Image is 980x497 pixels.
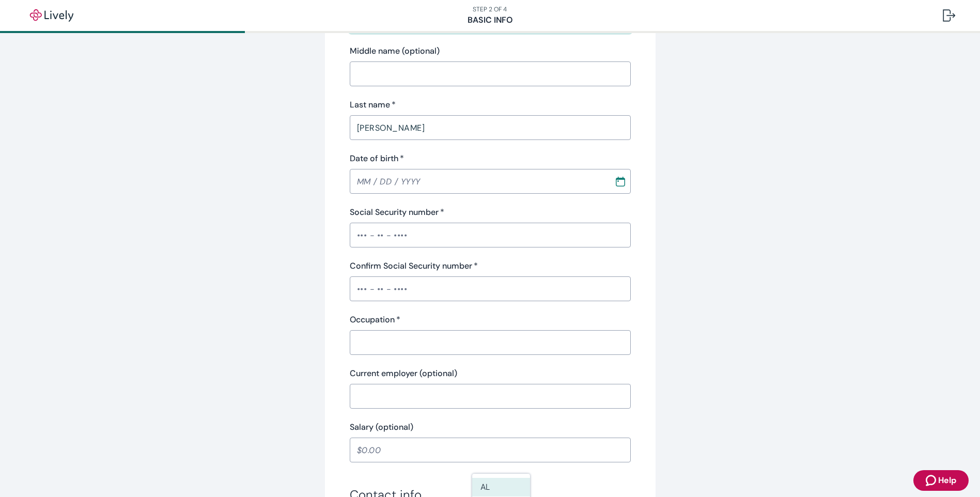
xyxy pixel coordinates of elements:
[350,440,631,460] input: $0.00
[938,474,956,487] span: Help
[350,45,440,57] label: Middle name (optional)
[350,314,400,326] label: Occupation
[350,278,631,299] input: ••• - •• - ••••
[350,367,457,380] label: Current employer (optional)
[350,421,413,433] label: Salary (optional)
[935,3,963,28] button: Log out
[926,474,938,487] svg: Zendesk support icon
[472,478,530,496] li: AL
[611,172,630,191] button: Choose date
[350,171,607,192] input: MM / DD / YYYY
[350,225,631,245] input: ••• - •• - ••••
[615,176,626,187] svg: Calendar
[23,9,81,22] img: Lively
[350,99,396,111] label: Last name
[913,470,969,491] button: Zendesk support iconHelp
[350,152,404,165] label: Date of birth
[350,260,478,272] label: Confirm Social Security number
[350,206,444,219] label: Social Security number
